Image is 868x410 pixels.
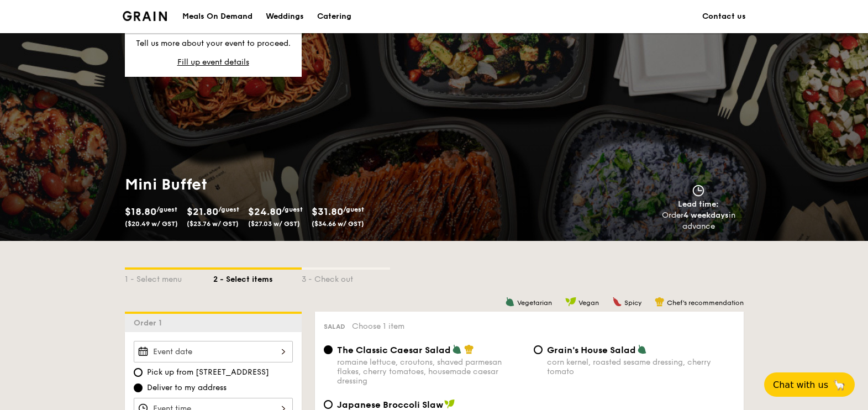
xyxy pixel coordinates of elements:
[156,206,177,213] span: /guest
[444,399,455,409] img: icon-vegan.f8ff3823.svg
[218,206,239,213] span: /guest
[134,38,293,49] p: Tell us more about your event to proceed.
[352,322,404,331] span: Choose 1 item
[764,372,855,397] button: Chat with us🦙
[637,344,647,354] img: icon-vegetarian.fe4039eb.svg
[683,211,729,220] strong: 4 weekdays
[125,220,178,228] span: ($20.49 w/ GST)
[324,345,333,354] input: The Classic Caesar Saladromaine lettuce, croutons, shaved parmesan flakes, cherry tomatoes, house...
[312,220,364,228] span: ($34.66 w/ GST)
[452,344,462,354] img: icon-vegetarian.fe4039eb.svg
[773,380,828,390] span: Chat with us
[612,297,622,307] img: icon-spicy.37a8142b.svg
[147,367,269,378] span: Pick up from [STREET_ADDRESS]
[177,57,249,67] span: Fill up event details
[147,382,227,393] span: Deliver to my address
[678,199,719,209] span: Lead time:
[134,318,166,328] span: Order 1
[649,210,748,232] div: Order in advance
[505,297,515,307] img: icon-vegetarian.fe4039eb.svg
[578,299,599,307] span: Vegan
[534,345,543,354] input: Grain's House Saladcorn kernel, roasted sesame dressing, cherry tomato
[343,206,364,213] span: /guest
[337,358,525,386] div: romaine lettuce, croutons, shaved parmesan flakes, cherry tomatoes, housemade caesar dressing
[655,297,665,307] img: icon-chef-hat.a58ddaea.svg
[337,400,443,410] span: Japanese Broccoli Slaw
[125,206,156,218] span: $18.80
[134,383,143,392] input: Deliver to my address
[667,299,744,307] span: Chef's recommendation
[123,11,167,21] img: Grain
[517,299,552,307] span: Vegetarian
[690,185,707,197] img: icon-clock.2db775ea.svg
[565,297,576,307] img: icon-vegan.f8ff3823.svg
[302,270,390,285] div: 3 - Check out
[337,345,451,355] span: The Classic Caesar Salad
[125,270,213,285] div: 1 - Select menu
[282,206,303,213] span: /guest
[134,368,143,377] input: Pick up from [STREET_ADDRESS]
[547,345,636,355] span: Grain's House Salad
[248,206,282,218] span: $24.80
[324,323,345,330] span: Salad
[123,11,167,21] a: Logotype
[187,206,218,218] span: $21.80
[547,358,735,376] div: corn kernel, roasted sesame dressing, cherry tomato
[213,270,302,285] div: 2 - Select items
[125,175,430,195] h1: Mini Buffet
[134,341,293,362] input: Event date
[624,299,641,307] span: Spicy
[248,220,300,228] span: ($27.03 w/ GST)
[324,400,333,409] input: Japanese Broccoli Slawgreek extra virgin olive oil, kizami [PERSON_NAME], yuzu soy-sesame dressing
[312,206,343,218] span: $31.80
[464,344,474,354] img: icon-chef-hat.a58ddaea.svg
[833,379,846,391] span: 🦙
[187,220,239,228] span: ($23.76 w/ GST)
